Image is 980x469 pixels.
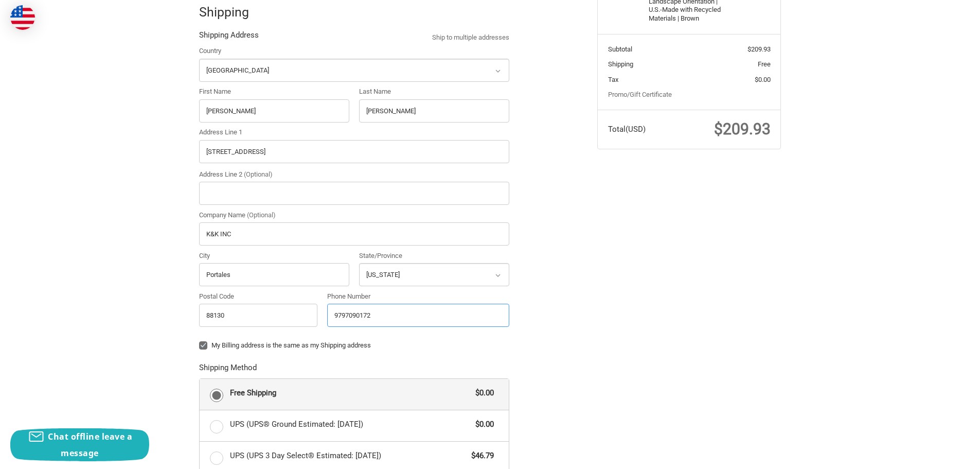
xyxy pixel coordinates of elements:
label: State/Province [359,251,509,261]
label: Country [199,46,509,56]
span: UPS (UPS 3 Day Select® Estimated: [DATE]) [230,450,467,462]
span: $0.00 [470,387,494,399]
span: $209.93 [747,45,771,53]
h2: Shipping [199,4,259,20]
legend: Shipping Method [199,362,257,378]
legend: Shipping Address [199,29,259,46]
iframe: Google Customer Reviews [895,441,980,469]
span: $209.93 [714,120,771,138]
span: $0.00 [470,419,494,430]
label: Last Name [359,86,509,97]
label: City [199,251,349,261]
small: (Optional) [247,211,276,219]
span: $46.79 [466,450,494,462]
a: Ship to multiple addresses [432,32,509,43]
span: $0.00 [755,76,771,83]
label: First Name [199,86,349,97]
label: Address Line 2 [199,169,509,180]
a: Promo/Gift Certificate [608,91,672,98]
label: Address Line 1 [199,127,509,137]
span: Chat offline leave a message [48,431,132,459]
img: duty and tax information for United States [10,5,35,30]
span: Free [758,60,771,68]
label: My Billing address is the same as my Shipping address [199,341,509,350]
label: Company Name [199,210,509,220]
span: Total (USD) [608,125,646,134]
span: Subtotal [608,45,632,53]
span: Tax [608,76,618,83]
small: (Optional) [244,170,273,178]
span: UPS (UPS® Ground Estimated: [DATE]) [230,419,471,430]
span: Shipping [608,60,633,68]
span: Free Shipping [230,387,471,399]
button: Chat offline leave a message [10,428,149,461]
label: Phone Number [327,291,509,302]
label: Postal Code [199,291,317,302]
